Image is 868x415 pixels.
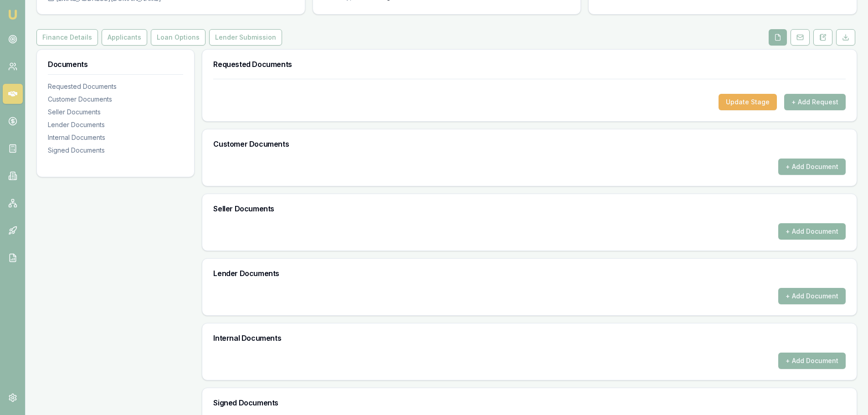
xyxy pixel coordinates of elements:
[48,95,183,104] div: Customer Documents
[213,140,846,148] h3: Customer Documents
[48,108,183,117] div: Seller Documents
[213,205,846,212] h3: Seller Documents
[213,334,846,342] h3: Internal Documents
[719,94,777,110] button: Update Stage
[778,288,846,304] button: + Add Document
[36,29,100,46] a: Finance Details
[149,29,207,46] a: Loan Options
[48,82,183,91] div: Requested Documents
[48,146,183,155] div: Signed Documents
[151,29,205,46] button: Loan Options
[784,94,846,110] button: + Add Request
[7,9,18,20] img: emu-icon-u.png
[48,133,183,142] div: Internal Documents
[778,353,846,369] button: + Add Document
[100,29,149,46] a: Applicants
[213,61,846,68] h3: Requested Documents
[778,223,846,240] button: + Add Document
[102,29,147,46] button: Applicants
[36,29,98,46] button: Finance Details
[207,29,284,46] a: Lender Submission
[213,270,846,277] h3: Lender Documents
[778,159,846,175] button: + Add Document
[48,120,183,129] div: Lender Documents
[213,399,846,406] h3: Signed Documents
[209,29,282,46] button: Lender Submission
[48,61,183,68] h3: Documents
